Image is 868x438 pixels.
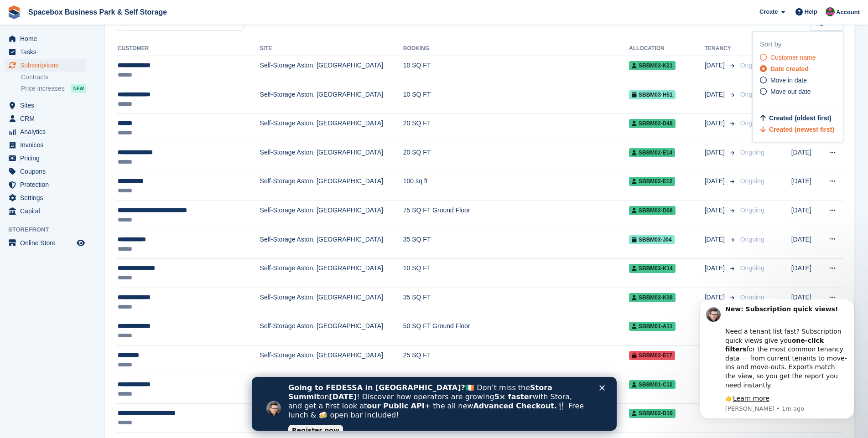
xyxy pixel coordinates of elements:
[403,346,629,375] td: 25 SQ FT
[20,59,75,72] span: Subscriptions
[20,125,75,138] span: Analytics
[403,56,629,85] td: 10 SQ FT
[403,230,629,259] td: 35 SQ FT
[5,125,86,138] a: menu
[5,99,86,112] a: menu
[5,139,86,151] a: menu
[403,114,629,143] td: 20 SQ FT
[740,119,764,127] span: Ongoing
[116,41,260,56] th: Customer
[348,8,357,14] div: Close
[705,263,727,273] span: [DATE]
[403,85,629,114] td: 10 SQ FT
[705,148,727,157] span: [DATE]
[7,5,21,19] img: stora-icon-8386f47178a22dfd0bd8f6a31ec36ba5ce8667c1dd55bd0f319d3a0aa187defe.svg
[770,54,816,61] span: Customer name
[770,65,809,72] span: Date created
[629,380,676,389] span: SBBM01-C12
[25,5,171,20] a: Spacebox Business Park & Self Storage
[740,236,764,243] span: Ongoing
[629,235,675,244] span: SBBM03-J04
[705,119,727,128] span: [DATE]
[21,73,86,82] a: Contracts
[791,143,821,172] td: [DATE]
[686,299,868,424] iframe: Intercom notifications message
[403,375,629,404] td: 35 SQ FT
[770,88,811,95] span: Move out date
[826,7,835,16] img: Sanjay Paul
[21,8,35,22] img: Profile image for Steven
[740,264,764,272] span: Ongoing
[705,41,737,56] th: Tenancy
[740,62,764,69] span: Ongoing
[5,112,86,125] a: menu
[403,259,629,288] td: 10 SQ FT
[740,91,764,98] span: Ongoing
[740,206,764,214] span: Ongoing
[20,191,75,204] span: Settings
[260,288,403,317] td: Self-Storage Aston, [GEOGRAPHIC_DATA]
[629,90,676,99] span: SBBM03-H51
[770,77,807,84] span: Move in date
[260,317,403,346] td: Self-Storage Aston, [GEOGRAPHIC_DATA]
[5,32,86,45] a: menu
[705,293,727,302] span: [DATE]
[629,293,676,302] span: SBBM03-K38
[760,87,843,97] a: Move out date
[629,41,705,56] th: Allocation
[629,148,675,157] span: SBBM02-E14
[20,46,75,58] span: Tasks
[260,56,403,85] td: Self-Storage Aston, [GEOGRAPHIC_DATA]
[629,409,676,418] span: SBBM02-D10
[260,41,403,56] th: Site
[20,152,75,165] span: Pricing
[629,264,676,273] span: SBBM03-K14
[260,172,403,201] td: Self-Storage Aston, [GEOGRAPHIC_DATA]
[20,139,75,151] span: Invoices
[791,230,821,259] td: [DATE]
[759,7,778,16] span: Create
[40,95,162,104] div: 👉
[252,377,617,431] iframe: Intercom live chat banner
[760,64,843,74] a: Date created
[20,112,75,125] span: CRM
[740,177,764,185] span: Ongoing
[5,59,86,72] a: menu
[260,346,403,375] td: Self-Storage Aston, [GEOGRAPHIC_DATA]
[40,19,162,90] div: Need a tenant list fast? Subscription quick views give you for the most common tenancy data — fro...
[20,99,75,112] span: Sites
[403,288,629,317] td: 35 SQ FT
[705,206,727,215] span: [DATE]
[403,317,629,346] td: 50 SQ FT Ground Floor
[769,114,832,122] span: Created (oldest first)
[760,39,843,50] div: Sort by
[260,143,403,172] td: Self-Storage Aston, [GEOGRAPHIC_DATA]
[403,41,629,56] th: Booking
[629,351,675,360] span: SBBM02-E17
[791,288,821,317] td: [DATE]
[705,61,727,70] span: [DATE]
[40,5,162,104] div: Message content
[21,83,86,93] a: Price increases NEW
[805,7,817,16] span: Help
[629,206,676,215] span: SBBM02-D08
[629,119,676,128] span: SBBM02-D48
[5,237,86,249] a: menu
[705,235,727,244] span: [DATE]
[836,8,860,17] span: Account
[403,172,629,201] td: 100 sq ft
[5,178,86,191] a: menu
[20,178,75,191] span: Protection
[260,201,403,230] td: Self-Storage Aston, [GEOGRAPHIC_DATA]
[260,85,403,114] td: Self-Storage Aston, [GEOGRAPHIC_DATA]
[36,48,91,59] a: Register now
[740,294,764,301] span: Ongoing
[629,61,676,70] span: SBBM03-K21
[791,201,821,230] td: [DATE]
